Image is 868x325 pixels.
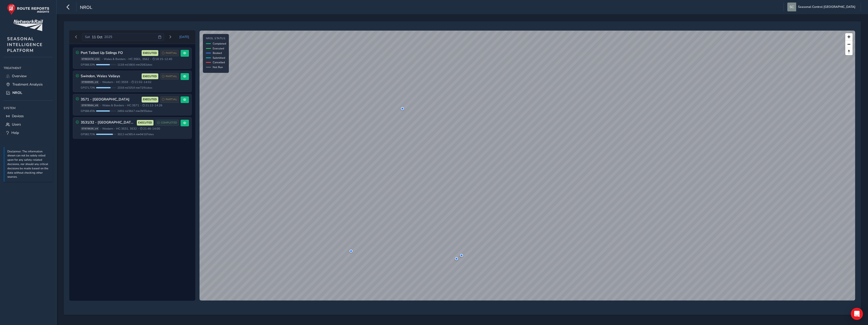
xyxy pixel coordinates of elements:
span: PARTIAL [166,51,177,55]
span: ST882479_v11 [81,57,101,61]
span: ST878564_v8 [81,104,99,107]
button: Reset bearing to north [845,48,853,55]
h3: Swindon, Wales Valleys [81,74,140,78]
div: Treatment [4,64,53,72]
span: 249.6 mi / 364.7 mi • 39 / 55 sites [117,109,152,113]
span: GPS 71.73 % [81,86,95,90]
span: 21:02 - 14:02 [132,80,151,84]
span: Overview [12,74,27,78]
span: Booked [213,51,222,55]
div: Open Intercom Messenger [851,308,863,320]
span: EXECUTED [143,74,157,78]
span: PARTIAL [166,97,177,101]
span: COMPLETED [161,121,177,125]
span: Not Run [213,65,223,69]
span: HC: 3S59 [116,80,128,84]
span: • [125,104,126,107]
h3: Port Talbot Up Sidings FO [81,51,140,55]
span: • [126,58,127,60]
span: Wales & Borders [102,104,124,107]
span: Sat [85,35,90,39]
canvas: Map [200,31,855,300]
button: Seasonal Control [GEOGRAPHIC_DATA] [787,3,857,11]
span: Cancelled [213,60,225,64]
button: Zoom in [845,33,853,40]
span: 21:46 - 14:00 [140,127,160,131]
span: Executed [213,47,224,50]
span: EXECUTED [138,121,152,125]
img: customer logo [13,20,43,31]
span: 2025 [104,35,112,39]
span: • [129,81,131,84]
span: Western [102,127,113,131]
span: SEASONAL INTELLIGENCE PLATFORM [7,36,43,53]
button: Today [176,33,193,41]
span: Devices [12,114,24,118]
div: System [4,104,53,112]
span: 113.8 mi / 166.6 mi • 25 / 62 sites [117,63,152,67]
span: 18:15 - 12:40 [153,57,172,61]
p: Disclaimer: The information shown can not be solely relied upon for any safety-related decisions,... [7,150,50,179]
button: Previous day [72,34,80,40]
span: • [140,104,141,107]
span: • [100,127,101,130]
span: HC: 3S61, 3S62 [128,57,149,61]
span: • [138,127,139,130]
a: Overview [4,72,53,80]
span: 233.8 mi / 325.9 mi • 72 / 91 sites [117,86,152,90]
a: Users [4,120,53,129]
span: Submitted [213,56,225,60]
span: HC: 3S31, 3S32 [116,127,137,131]
span: • [114,127,115,130]
span: [DATE] [179,35,189,39]
img: diamond-layout [787,3,796,11]
span: NROL [12,90,22,95]
span: • [100,81,101,84]
span: EXECUTED [143,97,157,101]
span: GPS 68.33 % [81,63,95,67]
span: • [150,58,151,60]
button: Zoom out [845,40,853,48]
span: PARTIAL [166,74,177,78]
span: NROL [80,4,92,11]
span: • [114,81,115,84]
h3: 3S31/32 - [GEOGRAPHIC_DATA], [GEOGRAPHIC_DATA] [GEOGRAPHIC_DATA] & [GEOGRAPHIC_DATA] [81,120,135,125]
span: HC: 3S71 [127,104,139,107]
a: Treatment Analysis [4,80,53,89]
span: Help [11,130,19,135]
span: GPS 68.45 % [81,109,95,113]
span: • [102,58,103,60]
span: Wales & Borders [104,57,125,61]
span: • [100,104,101,107]
button: Next day [166,34,174,40]
a: Help [4,129,53,137]
span: Users [12,122,21,127]
span: EXECUTED [143,51,157,55]
span: Seasonal Control [GEOGRAPHIC_DATA] [798,3,855,11]
h3: 3S71 - [GEOGRAPHIC_DATA] [81,97,140,102]
a: NROL [4,89,53,97]
img: rr logo [7,4,49,15]
span: 21:12 - 14:26 [142,104,162,107]
span: 302.2 mi / 365.4 mi • 94 / 107 sites [117,132,154,136]
span: ST898505_v4 [81,80,99,84]
span: GPS 82.71 % [81,132,95,136]
span: ST878626_v4 [81,127,99,130]
a: Devices [4,112,53,120]
span: Completed [213,42,226,46]
span: 11 Oct [92,35,102,39]
span: Western [102,80,113,84]
span: Treatment Analysis [12,82,43,87]
h4: NROL Status [206,37,226,40]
